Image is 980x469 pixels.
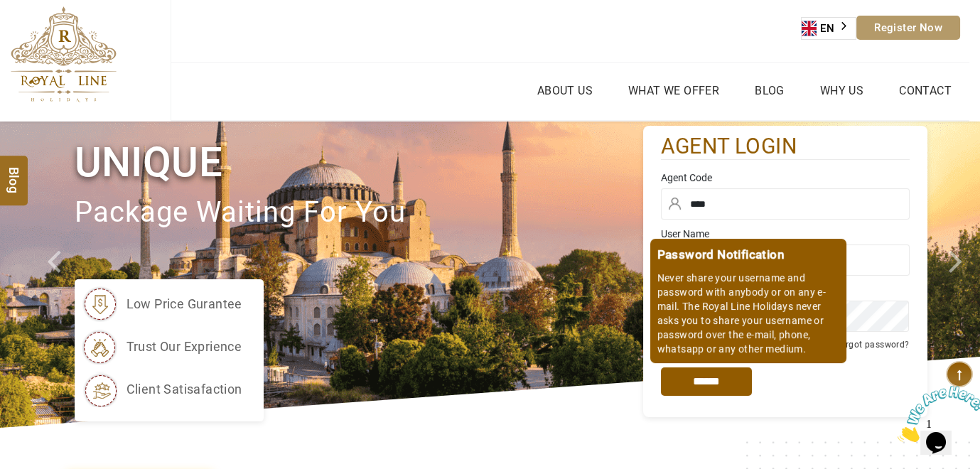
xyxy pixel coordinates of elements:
div: Language [801,17,856,40]
img: Chat attention grabber [6,6,94,62]
span: Blog [5,167,23,179]
h2: agent login [661,133,910,161]
a: Blog [751,80,788,101]
p: package waiting for you [75,189,643,237]
a: Contact [895,80,955,101]
a: Forgot password? [835,340,909,350]
iframe: chat widget [892,380,980,448]
h1: Unique [75,136,643,189]
span: 1 [6,6,11,18]
label: User Name [661,227,910,241]
label: Remember me [676,341,731,351]
label: Password [661,283,910,297]
img: The Royal Line Holidays [11,6,117,102]
a: Why Us [817,80,867,101]
li: trust our exprience [82,329,242,365]
a: Check next image [931,122,980,428]
a: Register Now [856,16,960,40]
a: What we Offer [625,80,723,101]
a: Check next prev [29,122,78,428]
a: EN [802,18,856,39]
aside: Language selected: English [801,17,856,40]
li: low price gurantee [82,286,242,322]
li: client satisafaction [82,372,242,407]
label: Agent Code [661,171,910,185]
a: About Us [534,80,596,101]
